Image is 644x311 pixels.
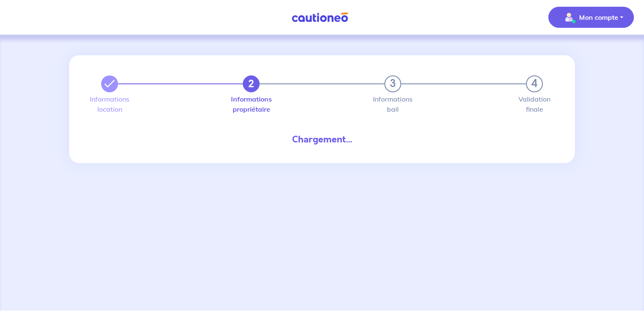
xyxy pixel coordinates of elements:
div: Chargement... [94,133,550,146]
label: Informations propriétaire [243,96,260,113]
label: Informations bail [384,96,401,113]
button: illu_account_valid_menu.svgMon compte [548,7,634,28]
img: Cautioneo [288,12,352,23]
label: Informations location [101,96,118,113]
button: 2 [243,75,260,92]
p: Mon compte [579,12,618,22]
label: Validation finale [526,96,543,113]
img: illu_account_valid_menu.svg [562,11,576,24]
